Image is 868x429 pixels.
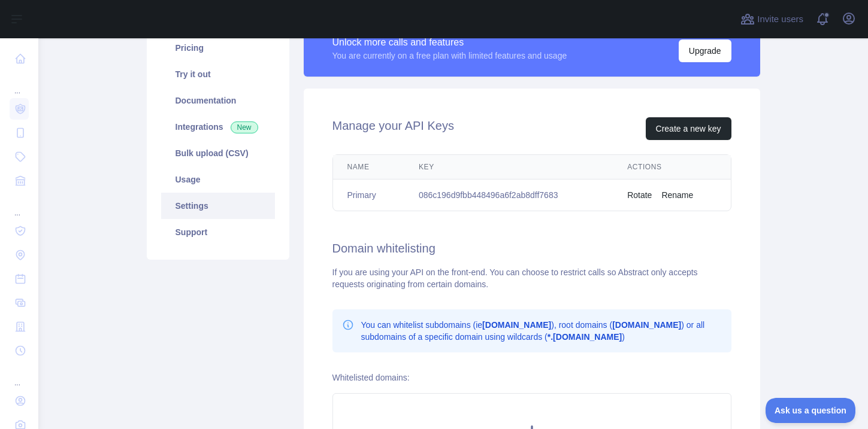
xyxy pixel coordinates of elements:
[738,10,806,29] button: Invite users
[332,266,731,290] div: If you are using your API on the front-end. You can choose to restrict calls so Abstract only acc...
[332,35,567,50] div: Unlock more calls and features
[10,194,29,218] div: ...
[646,117,731,140] button: Create a new key
[679,39,731,62] button: Upgrade
[404,155,613,179] th: Key
[548,332,622,342] b: *.[DOMAIN_NAME]
[161,35,275,61] a: Pricing
[333,179,404,211] td: Primary
[404,179,613,211] td: 086c196d9fbb448496a6f2ab8dff7683
[766,398,856,423] iframe: Toggle Customer Support
[231,121,258,133] span: New
[10,364,29,388] div: ...
[361,319,722,343] p: You can whitelist subdomains (ie ), root domains ( ) or all subdomains of a specific domain using...
[332,117,454,140] h2: Manage your API Keys
[161,114,275,140] a: Integrations New
[10,72,29,96] div: ...
[161,87,275,114] a: Documentation
[757,13,803,26] span: Invite users
[161,61,275,87] a: Try it out
[333,155,404,179] th: Name
[613,155,730,179] th: Actions
[332,240,731,257] h2: Domain whitelisting
[161,219,275,245] a: Support
[661,189,693,201] button: Rename
[161,193,275,219] a: Settings
[627,189,652,201] button: Rotate
[612,320,681,330] b: [DOMAIN_NAME]
[332,50,567,62] div: You are currently on a free plan with limited features and usage
[332,373,410,382] label: Whitelisted domains:
[161,140,275,166] a: Bulk upload (CSV)
[161,166,275,193] a: Usage
[482,320,551,330] b: [DOMAIN_NAME]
